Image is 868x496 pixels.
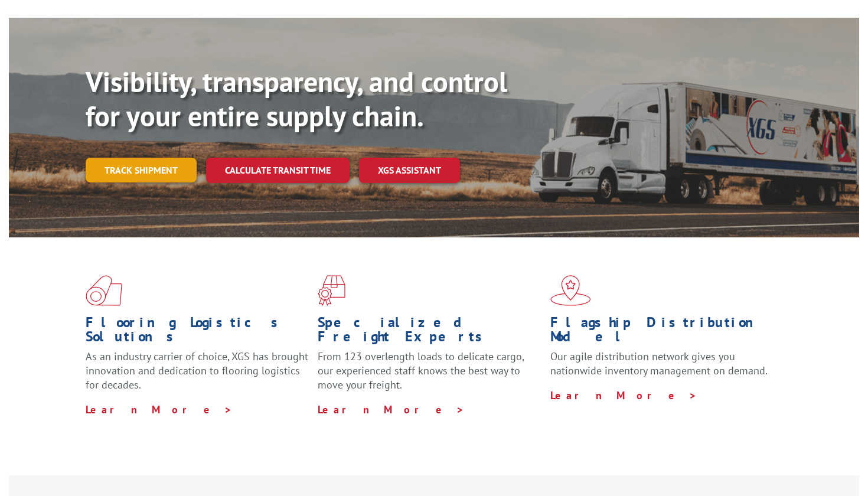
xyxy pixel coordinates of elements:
[318,275,345,306] img: xgs-icon-focused-on-flooring-red
[318,403,465,416] a: Learn More >
[86,350,308,391] span: As an industry carrier of choice, XGS has brought innovation and dedication to flooring logistics...
[86,275,122,306] img: xgs-icon-total-supply-chain-intelligence-red
[86,158,197,182] a: Track shipment
[206,158,350,183] a: Calculate transit time
[86,403,233,416] a: Learn More >
[550,315,774,350] h1: Flagship Distribution Model
[550,389,697,402] a: Learn More >
[550,275,591,306] img: xgs-icon-flagship-distribution-model-red
[318,350,541,402] p: From 123 overlength loads to delicate cargo, our experienced staff knows the best way to move you...
[86,63,507,134] b: Visibility, transparency, and control for your entire supply chain.
[359,158,460,183] a: XGS ASSISTANT
[318,315,541,350] h1: Specialized Freight Experts
[86,315,309,350] h1: Flooring Logistics Solutions
[550,350,768,377] span: Our agile distribution network gives you nationwide inventory management on demand.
